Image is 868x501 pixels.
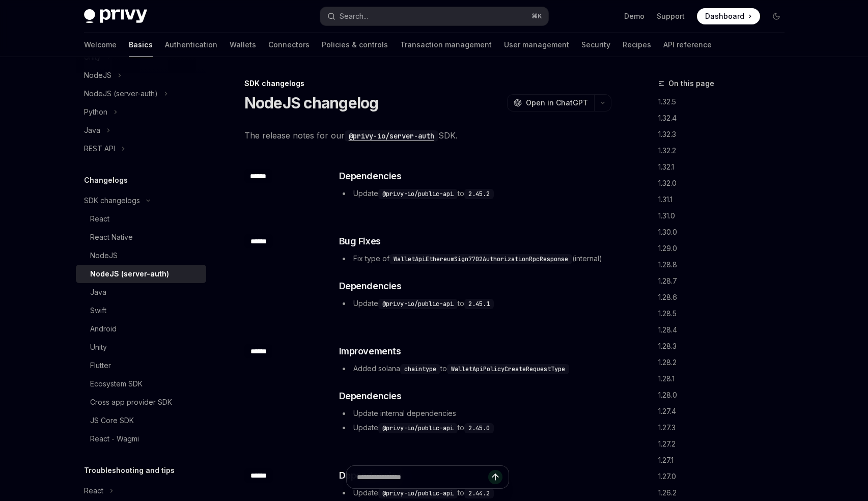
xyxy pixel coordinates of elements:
div: Search... [340,10,368,22]
a: Wallets [230,33,256,57]
a: 1.27.1 [658,452,793,468]
code: 2.45.1 [464,299,494,309]
li: Update to [339,422,610,434]
code: WalletApiPolicyCreateRequestType [447,364,569,374]
div: SDK changelogs [84,194,140,207]
a: Unity [76,338,206,356]
div: React - Wagmi [90,433,139,445]
li: Update to [339,297,610,310]
a: 1.28.5 [658,305,793,322]
a: User management [504,33,569,57]
a: 1.31.0 [658,208,793,224]
a: JS Core SDK [76,411,206,430]
a: 1.31.1 [658,191,793,208]
div: Ecosystem SDK [90,378,143,390]
span: Dependencies [339,279,402,293]
a: Connectors [268,33,310,57]
span: Open in ChatGPT [526,98,588,108]
div: Python [84,106,107,118]
div: NodeJS (server-auth) [90,268,169,280]
span: Dashboard [705,11,744,21]
span: Dependencies [339,169,402,183]
div: Unity [90,341,107,353]
div: React [90,213,109,225]
h5: Changelogs [84,174,128,186]
a: 1.28.1 [658,371,793,387]
div: NodeJS [84,69,111,81]
a: NodeJS (server-auth) [76,265,206,283]
a: 1.28.3 [658,338,793,354]
li: Fix type of (internal) [339,253,610,265]
code: 2.45.2 [464,189,494,199]
a: 1.32.2 [658,143,793,159]
span: Dependencies [339,389,402,403]
a: 1.29.0 [658,240,793,257]
a: 1.28.8 [658,257,793,273]
a: Security [581,33,610,57]
a: API reference [663,33,712,57]
code: @privy-io/public-api [378,299,458,309]
div: Java [84,124,100,136]
a: 1.30.0 [658,224,793,240]
a: Ecosystem SDK [76,375,206,393]
a: 1.28.4 [658,322,793,338]
a: Basics [129,33,153,57]
div: Swift [90,304,106,317]
a: Support [657,11,685,21]
a: 1.28.0 [658,387,793,403]
a: React [76,210,206,228]
a: 1.28.7 [658,273,793,289]
button: Send message [488,470,502,484]
code: @privy-io/public-api [378,423,458,433]
a: @privy-io/server-auth [345,130,438,141]
div: SDK changelogs [244,78,611,89]
a: Welcome [84,33,117,57]
button: Toggle dark mode [768,8,785,24]
a: 1.27.2 [658,436,793,452]
a: 1.28.6 [658,289,793,305]
a: 1.26.2 [658,485,793,501]
li: Added solana to [339,363,610,375]
span: Bug Fixes [339,234,381,248]
a: Java [76,283,206,301]
a: Demo [624,11,645,21]
span: Improvements [339,344,401,358]
a: 1.32.3 [658,126,793,143]
div: JS Core SDK [90,414,134,427]
a: Authentication [165,33,217,57]
a: 1.32.5 [658,94,793,110]
a: Swift [76,301,206,320]
a: Recipes [623,33,651,57]
div: NodeJS [90,249,118,262]
a: 1.28.2 [658,354,793,371]
a: 1.27.3 [658,420,793,436]
h1: NodeJS changelog [244,94,379,112]
a: NodeJS [76,246,206,265]
div: Cross app provider SDK [90,396,172,408]
code: chaintype [400,364,440,374]
a: 1.32.1 [658,159,793,175]
span: On this page [668,77,714,90]
span: The release notes for our SDK. [244,128,611,143]
a: Transaction management [400,33,492,57]
a: Android [76,320,206,338]
div: Java [90,286,106,298]
div: Flutter [90,359,111,372]
button: Open in ChatGPT [507,94,594,112]
div: REST API [84,143,115,155]
a: 1.32.4 [658,110,793,126]
code: @privy-io/server-auth [345,130,438,142]
a: Policies & controls [322,33,388,57]
div: Android [90,323,117,335]
code: 2.45.0 [464,423,494,433]
a: React Native [76,228,206,246]
code: @privy-io/public-api [378,189,458,199]
a: Dashboard [697,8,760,24]
li: Update internal dependencies [339,407,610,420]
div: NodeJS (server-auth) [84,88,158,100]
div: React Native [90,231,133,243]
a: 1.32.0 [658,175,793,191]
div: React [84,485,103,497]
a: 1.27.4 [658,403,793,420]
span: ⌘ K [531,12,542,20]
